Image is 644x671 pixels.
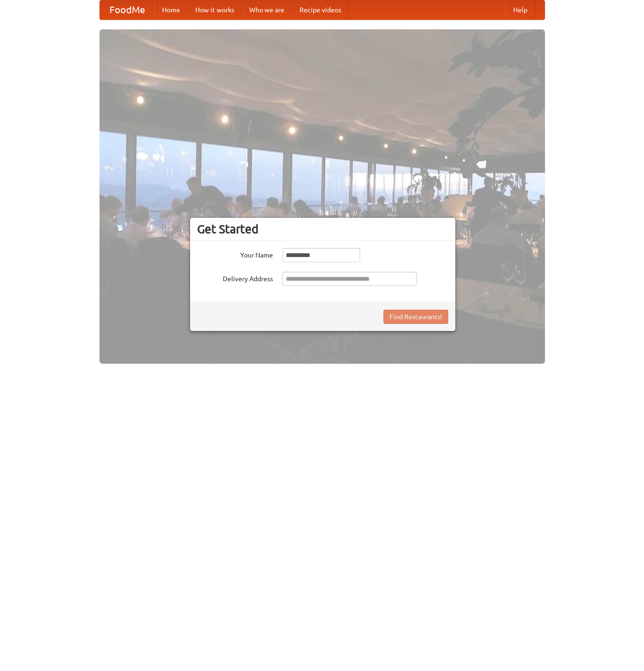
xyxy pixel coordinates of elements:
[197,248,273,260] label: Your Name
[383,310,448,324] button: Find Restaurants!
[292,0,349,19] a: Recipe videos
[197,272,273,284] label: Delivery Address
[100,0,154,19] a: FoodMe
[242,0,292,19] a: Who we are
[506,0,535,19] a: Help
[154,0,188,19] a: Home
[197,222,448,236] h3: Get Started
[188,0,242,19] a: How it works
